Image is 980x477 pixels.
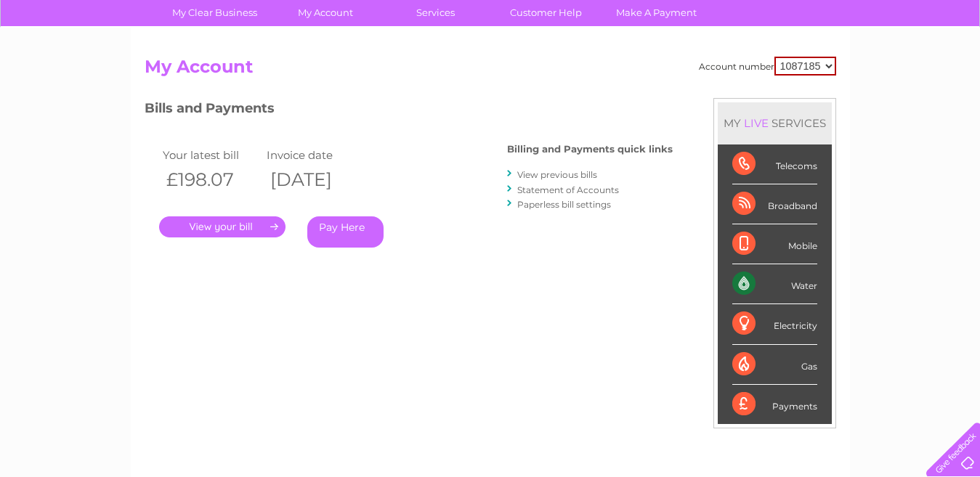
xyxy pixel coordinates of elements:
div: Broadband [732,184,817,224]
a: View previous bills [517,169,597,180]
div: Electricity [732,304,817,344]
div: Payments [732,385,817,424]
a: Statement of Accounts [517,184,619,195]
div: LIVE [741,116,772,130]
div: Account number [699,57,836,76]
a: 0333 014 3131 [706,7,806,25]
div: Clear Business is a trading name of Verastar Limited (registered in [GEOGRAPHIC_DATA] No. 3667643... [147,8,834,70]
img: logo.png [34,38,108,82]
a: Pay Here [307,216,384,248]
th: [DATE] [263,165,368,195]
a: Water [724,62,752,73]
div: Telecoms [732,144,817,184]
h4: Billing and Payments quick links [507,144,673,155]
h2: My Account [145,57,836,84]
div: Water [732,264,817,304]
a: . [159,216,286,237]
a: Paperless bill settings [517,199,611,210]
th: £198.07 [159,165,264,195]
a: Telecoms [801,62,845,73]
a: Contact [883,62,919,73]
h3: Bills and Payments [145,98,673,123]
div: MY SERVICES [718,102,832,144]
td: Your latest bill [159,145,264,165]
a: Log out [932,62,966,73]
a: Energy [761,62,793,73]
div: Gas [732,345,817,385]
div: Mobile [732,224,817,264]
td: Invoice date [263,145,368,165]
a: Blog [854,62,875,73]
